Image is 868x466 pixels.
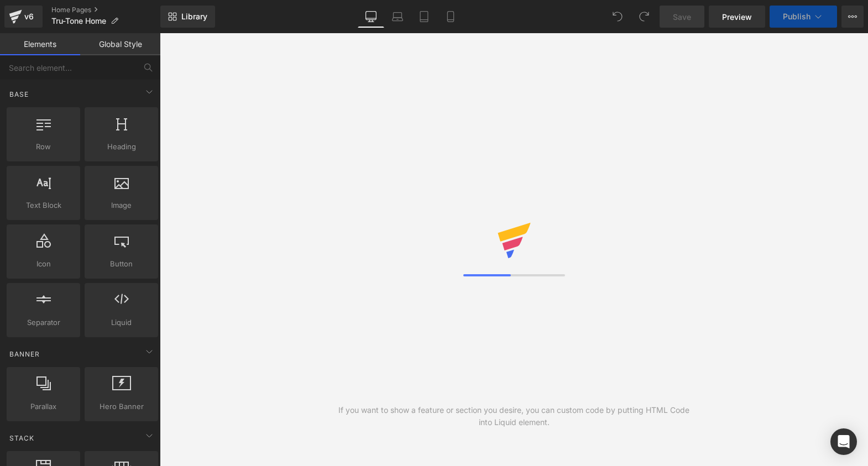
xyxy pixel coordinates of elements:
span: Library [181,12,207,22]
span: Image [88,200,155,211]
span: Tru-Tone Home [51,17,106,25]
span: Heading [88,141,155,153]
a: Mobile [437,6,464,28]
span: Text Block [10,200,77,211]
a: Preview [709,6,765,28]
span: Hero Banner [88,401,155,412]
a: Home Pages [51,6,160,14]
a: New Library [160,6,215,28]
button: Undo [606,6,629,28]
span: Base [8,89,30,100]
div: If you want to show a feature or section you desire, you can custom code by putting HTML Code int... [337,404,691,428]
a: Global Style [80,33,160,55]
span: Preview [722,11,752,23]
a: Tablet [411,6,437,28]
span: Banner [8,349,41,359]
span: Stack [8,433,35,443]
span: Button [88,258,155,270]
span: Save [673,11,691,23]
span: Row [10,141,77,153]
a: Laptop [384,6,411,28]
span: Liquid [88,317,155,328]
span: Separator [10,317,77,328]
span: Parallax [10,401,77,412]
span: Publish [783,12,811,21]
div: v6 [22,9,36,24]
button: Publish [770,6,837,28]
div: Open Intercom Messenger [830,428,857,455]
span: Icon [10,258,77,270]
a: v6 [4,6,43,28]
a: Desktop [358,6,384,28]
button: More [841,6,864,28]
button: Redo [633,6,655,28]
